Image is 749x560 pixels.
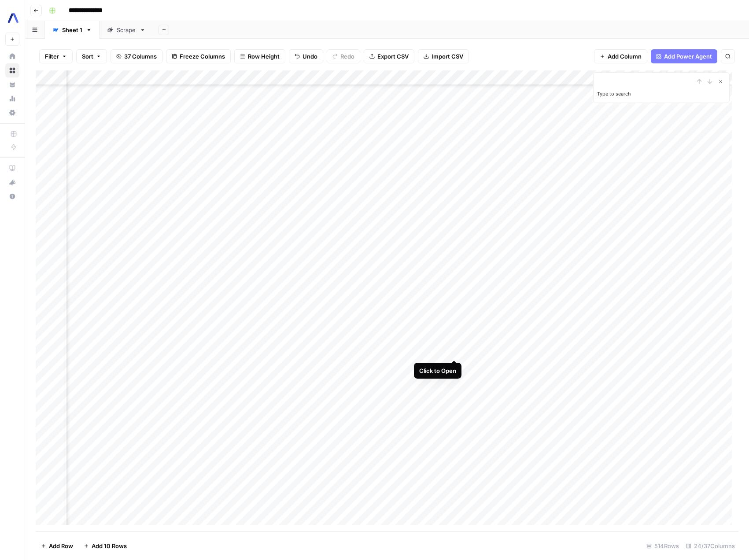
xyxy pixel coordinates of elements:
span: Row Height [248,52,280,61]
a: Sheet 1 [45,21,100,39]
a: Scrape [100,21,153,39]
button: Export CSV [364,49,414,63]
div: 514 Rows [643,539,683,553]
button: Filter [39,49,73,63]
span: Add Column [608,52,642,61]
button: Add Column [594,49,647,63]
button: Add Power Agent [651,49,717,63]
span: 37 Columns [124,52,157,61]
div: 24/37 Columns [683,539,738,553]
span: Undo [303,52,317,61]
button: Add 10 Rows [78,539,132,553]
button: Sort [76,49,107,63]
a: Settings [5,106,19,120]
button: Freeze Columns [166,49,231,63]
button: Workspace: Assembly AI [5,7,19,29]
a: Home [5,49,19,63]
button: Add Row [36,539,78,553]
button: Help + Support [5,189,19,203]
a: Your Data [5,77,19,92]
button: Import CSV [418,49,469,63]
button: Redo [327,49,360,63]
span: Import CSV [432,52,463,61]
span: Add 10 Rows [92,542,127,550]
img: Assembly AI Logo [5,10,21,26]
label: Type to search [597,91,631,97]
button: Undo [289,49,323,63]
a: Browse [5,63,19,77]
span: Add Row [49,542,73,550]
a: Usage [5,92,19,106]
button: What's new? [5,175,19,189]
span: Redo [340,52,354,61]
div: Click to Open [419,366,456,375]
div: What's new? [6,176,19,189]
div: Sheet 1 [62,26,82,34]
a: AirOps Academy [5,161,19,175]
span: Sort [82,52,93,61]
button: 37 Columns [111,49,162,63]
button: Row Height [234,49,285,63]
span: Freeze Columns [180,52,225,61]
span: Export CSV [377,52,409,61]
div: Scrape [117,26,136,34]
span: Filter [45,52,59,61]
span: Add Power Agent [664,52,712,61]
button: Close Search [715,76,726,87]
